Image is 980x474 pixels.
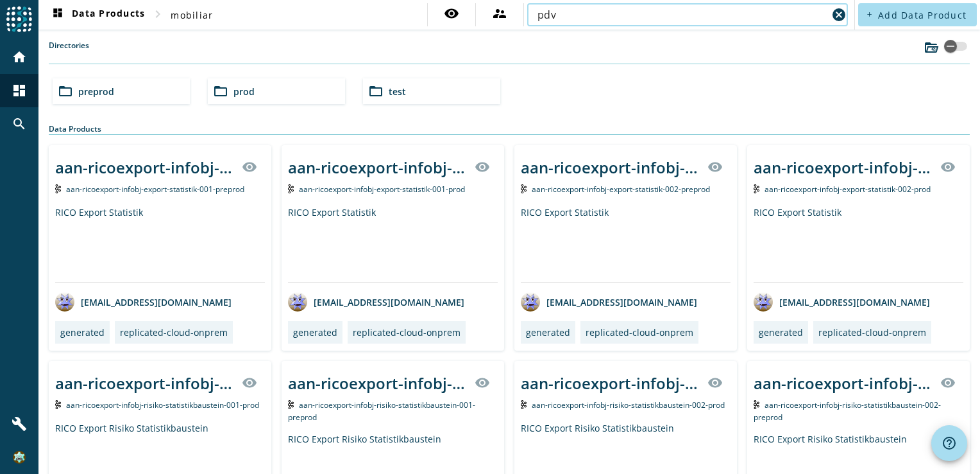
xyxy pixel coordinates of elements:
mat-icon: visibility [940,375,956,391]
span: Add Data Product [878,9,967,21]
span: Data Products [50,7,145,22]
img: Kafka Topic: aan-ricoexport-infobj-export-statistik-001-preprod [55,184,61,193]
div: replicated-cloud-onprem [818,326,926,338]
img: avatar [288,292,307,312]
button: Data Products [45,3,150,26]
div: [EMAIL_ADDRESS][DOMAIN_NAME] [288,292,464,312]
span: Kafka Topic: aan-ricoexport-infobj-export-statistik-001-prod [299,184,465,195]
div: aan-ricoexport-infobj-risiko-statistikbaustein-001-_stage_ [55,373,234,394]
span: Kafka Topic: aan-ricoexport-infobj-risiko-statistikbaustein-001-prod [66,399,259,410]
div: replicated-cloud-onprem [586,326,693,338]
button: mobiliar [165,3,218,26]
span: Kafka Topic: aan-ricoexport-infobj-export-statistik-001-preprod [66,184,244,195]
div: aan-ricoexport-infobj-export-statistik-001-_stage_ [288,157,467,178]
mat-icon: build [12,416,27,432]
mat-icon: home [12,49,27,65]
img: avatar [521,292,540,312]
img: Kafka Topic: aan-ricoexport-infobj-export-statistik-002-preprod [521,184,527,193]
mat-icon: folder_open [368,83,384,99]
div: RICO Export Statistik [288,206,498,282]
mat-icon: search [12,116,27,132]
mat-icon: visibility [242,375,257,391]
mat-icon: folder_open [58,83,73,99]
span: Kafka Topic: aan-ricoexport-infobj-risiko-statistikbaustein-002-prod [532,399,725,410]
span: Kafka Topic: aan-ricoexport-infobj-export-statistik-002-preprod [532,184,710,195]
mat-icon: visibility [707,375,723,391]
div: aan-ricoexport-infobj-risiko-statistikbaustein-001-_stage_ [288,373,467,394]
mat-icon: visibility [475,159,490,175]
span: mobiliar [171,9,213,21]
mat-icon: folder_open [213,83,228,99]
mat-icon: visibility [242,159,257,175]
img: Kafka Topic: aan-ricoexport-infobj-export-statistik-001-prod [288,184,294,193]
div: aan-ricoexport-infobj-export-statistik-002-_stage_ [754,157,933,178]
div: replicated-cloud-onprem [120,326,228,338]
div: aan-ricoexport-infobj-risiko-statistikbaustein-002-_stage_ [754,373,933,394]
span: preprod [78,85,114,98]
div: [EMAIL_ADDRESS][DOMAIN_NAME] [55,292,232,312]
img: spoud-logo.svg [6,6,32,32]
label: Directories [49,40,89,64]
mat-icon: dashboard [12,83,27,98]
mat-icon: help_outline [942,435,957,451]
div: [EMAIL_ADDRESS][DOMAIN_NAME] [754,292,930,312]
div: RICO Export Statistik [55,206,265,282]
mat-icon: supervisor_account [492,6,507,21]
mat-icon: chevron_right [150,6,165,22]
span: Kafka Topic: aan-ricoexport-infobj-risiko-statistikbaustein-001-preprod [288,399,475,423]
div: aan-ricoexport-infobj-export-statistik-001-_stage_ [55,157,234,178]
button: Clear [830,6,848,24]
img: Kafka Topic: aan-ricoexport-infobj-export-statistik-002-prod [754,184,759,193]
div: Data Products [49,123,970,135]
div: RICO Export Statistik [521,206,731,282]
div: aan-ricoexport-infobj-risiko-statistikbaustein-002-_stage_ [521,373,700,394]
img: Kafka Topic: aan-ricoexport-infobj-risiko-statistikbaustein-001-prod [55,400,61,409]
mat-icon: visibility [707,159,723,175]
img: avatar [754,292,773,312]
div: generated [293,326,337,338]
div: [EMAIL_ADDRESS][DOMAIN_NAME] [521,292,697,312]
mat-icon: visibility [940,159,956,175]
img: 87a87f872202b136b5c969bcf5af8c8a [13,451,26,464]
div: aan-ricoexport-infobj-export-statistik-002-_stage_ [521,157,700,178]
div: replicated-cloud-onprem [353,326,460,338]
mat-icon: cancel [831,7,847,22]
img: Kafka Topic: aan-ricoexport-infobj-risiko-statistikbaustein-002-prod [521,400,527,409]
span: Kafka Topic: aan-ricoexport-infobj-export-statistik-002-prod [765,184,931,195]
img: Kafka Topic: aan-ricoexport-infobj-risiko-statistikbaustein-002-preprod [754,400,759,409]
img: avatar [55,292,74,312]
button: Add Data Product [858,3,977,26]
mat-icon: add [866,11,873,18]
div: generated [759,326,803,338]
input: Search (% or * for wildcards) [537,7,827,22]
span: Kafka Topic: aan-ricoexport-infobj-risiko-statistikbaustein-002-preprod [754,399,941,423]
div: generated [526,326,570,338]
span: prod [233,85,255,98]
mat-icon: visibility [444,6,459,21]
mat-icon: visibility [475,375,490,391]
mat-icon: dashboard [50,7,65,22]
div: RICO Export Statistik [754,206,963,282]
img: Kafka Topic: aan-ricoexport-infobj-risiko-statistikbaustein-001-preprod [288,400,294,409]
span: test [389,85,406,98]
div: generated [60,326,105,338]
